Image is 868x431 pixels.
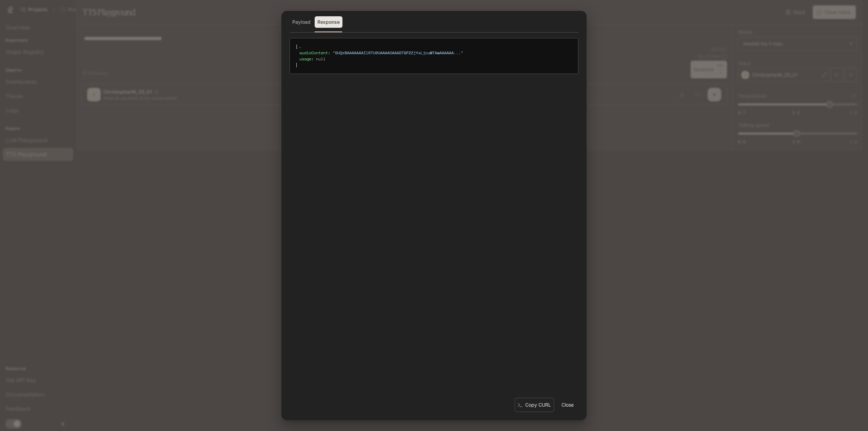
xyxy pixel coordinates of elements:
[299,50,328,56] span: audioContent
[295,62,298,68] span: }
[557,398,578,412] button: Close
[299,56,573,62] div: :
[316,56,325,62] span: null
[515,398,554,412] button: Copy CURL
[299,50,573,56] div: :
[333,50,463,56] span: " SUQzBAAAAAAAIlRTU0UAAAAOAAADTGF2ZjYxLjcuMTAwAAAAAA ... "
[315,16,342,28] button: Response
[290,16,313,28] button: Payload
[299,56,311,62] span: usage
[295,44,298,50] span: {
